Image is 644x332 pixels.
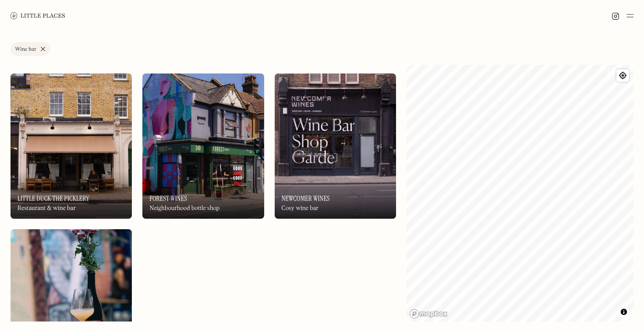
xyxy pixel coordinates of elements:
[11,42,50,56] a: Wine bar
[18,194,89,203] h3: Little Duck The Picklery
[282,205,319,212] div: Cosy wine bar
[142,73,264,219] a: Forest WinesForest WinesForest WinesNeighbourhood bottle shop
[11,73,132,219] a: Little Duck The PickleryLittle Duck The PickleryLittle Duck The PickleryRestaurant & wine bar
[15,47,36,52] div: Wine bar
[621,307,626,317] span: Toggle attribution
[409,309,448,319] a: Mapbox homepage
[18,205,76,212] div: Restaurant & wine bar
[11,73,132,219] img: Little Duck The Picklery
[142,73,264,219] img: Forest Wines
[275,73,396,219] img: Newcomer Wines
[149,205,219,212] div: Neighbourhood bottle shop
[275,73,396,219] a: Newcomer WinesNewcomer WinesNewcomer WinesCosy wine bar
[282,194,330,203] h3: Newcomer Wines
[149,194,187,203] h3: Forest Wines
[619,307,629,317] button: Toggle attribution
[407,65,633,322] canvas: Map
[616,69,629,82] button: Find my location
